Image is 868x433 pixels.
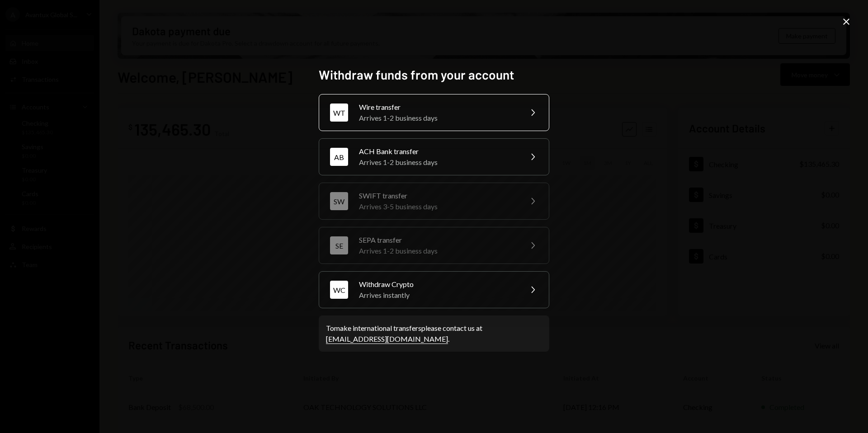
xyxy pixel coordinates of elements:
a: [EMAIL_ADDRESS][DOMAIN_NAME] [326,334,448,344]
button: WTWire transferArrives 1-2 business days [319,94,549,131]
div: Withdraw Crypto [359,279,516,290]
div: SEPA transfer [359,235,516,245]
div: ACH Bank transfer [359,146,516,157]
h2: Withdraw funds from your account [319,66,549,84]
div: AB [330,148,348,166]
div: WT [330,104,348,122]
div: To make international transfers please contact us at . [326,323,542,344]
div: Arrives 3-5 business days [359,201,516,212]
div: SE [330,236,348,254]
div: Arrives 1-2 business days [359,245,516,256]
div: Wire transfer [359,102,516,113]
div: Arrives 1-2 business days [359,157,516,168]
div: SW [330,192,348,210]
button: WCWithdraw CryptoArrives instantly [319,271,549,308]
div: SWIFT transfer [359,190,516,201]
div: Arrives 1-2 business days [359,113,516,123]
button: ABACH Bank transferArrives 1-2 business days [319,138,549,175]
button: SESEPA transferArrives 1-2 business days [319,227,549,264]
div: WC [330,281,348,299]
button: SWSWIFT transferArrives 3-5 business days [319,183,549,220]
div: Arrives instantly [359,290,516,301]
